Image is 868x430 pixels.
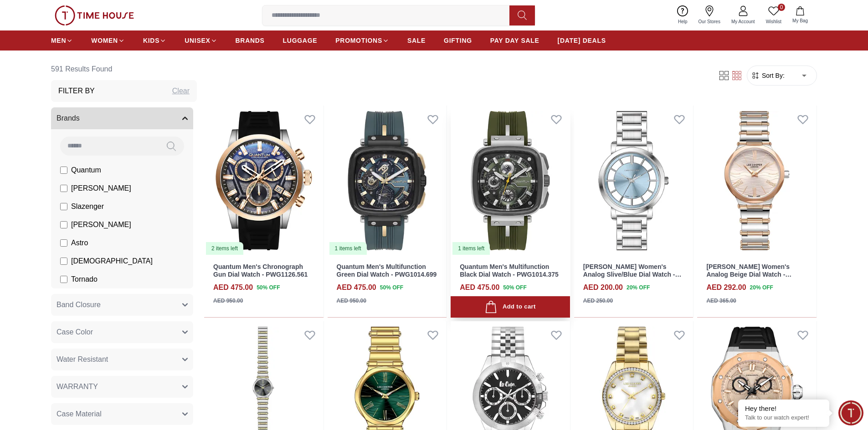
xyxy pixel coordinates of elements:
a: PAY DAY SALE [490,32,539,49]
div: Clear [172,86,190,96]
span: 20 % OFF [750,283,773,292]
div: AED 365.00 [706,297,736,305]
button: Water Resistant [51,349,193,370]
h3: Filter By [58,86,95,96]
a: UNISEX [185,32,217,49]
span: 50 % OFF [503,283,526,292]
div: AED 950.00 [337,297,366,305]
button: Case Color [51,321,193,343]
span: WOMEN [91,36,118,45]
span: 50 % OFF [257,283,280,292]
a: [PERSON_NAME] Women's Analog Beige Dial Watch - LC08000.560 [706,263,791,286]
span: [PERSON_NAME] [71,183,131,194]
span: 50 % OFF [380,283,403,292]
img: Quantum Men's Chronograph Gun Dial Watch - PWG1126.561 [204,106,324,256]
a: SALE [407,32,426,49]
h4: AED 475.00 [460,282,499,293]
span: [PERSON_NAME] [71,219,131,230]
a: KIDS [143,32,166,49]
span: Wishlist [762,18,785,25]
img: Quantum Men's Multifunction Green Dial Watch - PWG1014.699 [328,106,447,256]
div: 2 items left [206,242,243,255]
a: Quantum Men's Chronograph Gun Dial Watch - PWG1126.5612 items left [204,106,324,256]
div: 1 items left [452,242,490,255]
a: MEN [51,32,73,49]
a: WOMEN [91,32,125,49]
span: Tornado [71,274,98,285]
span: SALE [407,36,426,45]
a: Quantum Men's Multifunction Black Dial Watch - PWG1014.3751 items left [451,106,570,256]
input: [PERSON_NAME] [60,221,67,228]
div: AED 950.00 [213,297,243,305]
div: Hey there! [745,404,822,413]
button: Sort By: [751,71,785,80]
span: PAY DAY SALE [490,36,539,45]
input: [DEMOGRAPHIC_DATA] [60,258,67,265]
span: LUGGAGE [283,36,318,45]
div: Chat Widget [838,400,863,425]
a: Quantum Men's Multifunction Green Dial Watch - PWG1014.6991 items left [328,106,447,256]
span: [DEMOGRAPHIC_DATA] [71,256,153,267]
span: Help [674,18,691,25]
span: Water Resistant [56,354,108,365]
a: Help [673,4,693,27]
button: Add to cart [451,296,570,318]
a: Quantum Men's Multifunction Green Dial Watch - PWG1014.699 [337,263,437,278]
span: Case Material [56,409,102,420]
p: Talk to our watch expert! [745,414,822,422]
span: My Bag [789,17,812,24]
h4: AED 292.00 [706,282,746,293]
span: GIFTING [444,36,472,45]
button: Brands [51,107,193,129]
h4: AED 475.00 [213,282,253,293]
input: Astro [60,239,67,247]
span: Band Closure [56,299,101,310]
span: PROMOTIONS [335,36,382,45]
span: MEN [51,36,66,45]
input: Tornado [60,276,67,283]
a: Our Stores [693,4,726,27]
img: ... [55,5,134,25]
a: Quantum Men's Chronograph Gun Dial Watch - PWG1126.561 [213,263,308,278]
a: [DATE] DEALS [558,32,606,49]
h4: AED 200.00 [583,282,623,293]
div: Add to cart [485,301,535,313]
span: BRANDS [236,36,265,45]
span: My Account [728,18,759,25]
span: 20 % OFF [627,283,650,292]
a: Quantum Men's Multifunction Black Dial Watch - PWG1014.375 [460,263,559,278]
input: Slazenger [60,203,67,210]
button: Band Closure [51,294,193,316]
a: GIFTING [444,32,472,49]
span: WARRANTY [56,381,98,392]
a: LUGGAGE [283,32,318,49]
a: 0Wishlist [760,4,787,27]
input: [PERSON_NAME] [60,185,67,192]
span: Brands [56,113,80,124]
h4: AED 475.00 [337,282,376,293]
img: Lee Cooper Women's Analog Slive/Blue Dial Watch - LC08037.300 [574,106,693,256]
a: [PERSON_NAME] Women's Analog Slive/Blue Dial Watch - LC08037.300 [583,263,682,286]
button: WARRANTY [51,376,193,398]
a: PROMOTIONS [335,32,389,49]
span: 0 [778,4,785,11]
div: AED 250.00 [583,297,613,305]
span: Sort By: [760,71,785,80]
span: Quantum [71,165,101,176]
span: KIDS [143,36,159,45]
span: [DATE] DEALS [558,36,606,45]
span: UNISEX [185,36,210,45]
button: Case Material [51,403,193,425]
span: Our Stores [695,18,724,25]
a: BRANDS [236,32,265,49]
span: Astro [71,238,88,248]
h6: 591 Results Found [51,58,197,80]
span: Case Color [56,327,93,338]
img: Lee Cooper Women's Analog Beige Dial Watch - LC08000.560 [697,106,817,256]
button: My Bag [787,5,813,26]
input: Quantum [60,167,67,174]
div: 1 items left [329,242,367,255]
img: Quantum Men's Multifunction Black Dial Watch - PWG1014.375 [451,106,570,256]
